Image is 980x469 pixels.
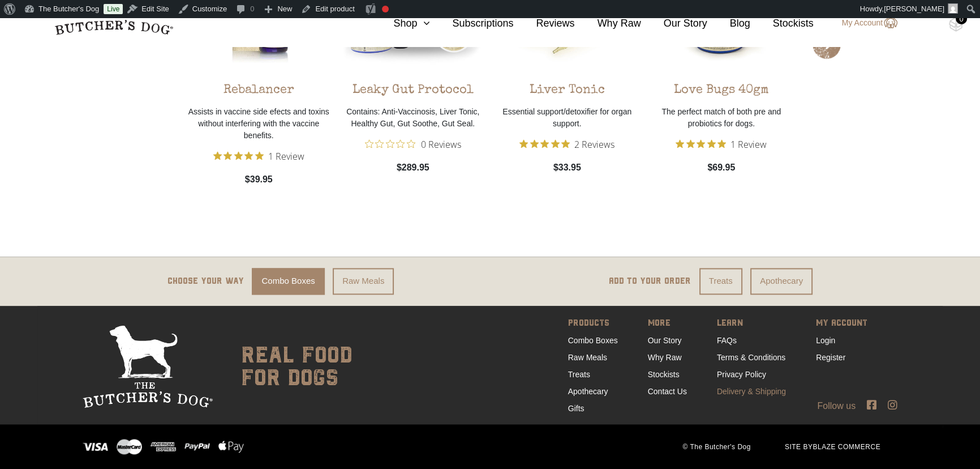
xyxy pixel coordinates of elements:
[568,387,608,396] a: Apothecary
[530,73,605,100] div: Liver Tonic
[949,17,963,32] img: TBD_Cart-Empty.png
[816,316,867,332] span: MY ACCOUNT
[816,336,835,345] a: Login
[648,353,682,362] a: Why Raw
[750,268,813,295] a: Apothecary
[213,147,304,164] button: Rated 5 out of 5 stars from 1 reviews. Jump to reviews.
[648,387,687,396] a: Contact Us
[230,325,353,408] div: real food for dogs
[568,353,607,362] a: Raw Meals
[339,106,488,130] p: Contains: Anti-Vaccinosis, Liver Tonic, Healthy Gut, Gut Soothe, Gut Seal.
[421,135,461,152] span: 0 Reviews
[519,135,614,152] button: Rated 5 out of 5 stars from 2 reviews. Jump to reviews.
[707,161,735,174] span: $69.95
[816,353,845,362] a: Register
[674,73,769,100] div: Love Bugs 40gm
[717,336,737,345] a: FAQs
[333,268,394,295] a: Raw Meals
[648,370,680,379] a: Stockists
[665,442,767,452] span: © The Butcher's Dog
[167,274,244,288] p: Choose your way
[429,16,513,31] a: Subscriptions
[717,316,786,332] span: LEARN
[676,135,767,152] button: Rated 5 out of 5 stars from 1 reviews. Jump to reviews.
[568,336,618,345] a: Combo Boxes
[353,73,474,100] div: Leaky Gut Protocol
[223,73,294,100] div: Rebalancer
[750,16,814,31] a: Stockists
[37,399,943,413] div: Follow us
[568,370,590,379] a: Treats
[813,443,880,451] a: BLAZE COMMERCE
[104,4,123,14] a: Live
[371,16,429,31] a: Shop
[513,16,574,31] a: Reviews
[268,147,304,164] span: 1 Review
[641,16,707,31] a: Our Story
[717,387,786,396] a: Delivery & Shipping
[493,106,642,130] p: Essential support/detoxifier for organ support.
[365,135,461,152] button: Rated 0 out of 5 stars from 0 reviews. Jump to reviews.
[717,353,785,362] a: Terms & Conditions
[647,106,796,130] p: The perfect match of both pre and probiotics for dogs.
[252,268,324,295] a: Combo Boxes
[831,16,897,30] a: My Account
[568,316,618,332] span: PRODUCTS
[575,16,641,31] a: Why Raw
[245,173,273,186] span: $39.95
[648,336,682,345] a: Our Story
[568,404,584,413] a: Gifts
[717,370,766,379] a: Privacy Policy
[397,161,429,174] span: $289.95
[699,268,742,295] a: Treats
[184,106,333,142] p: Assists in vaccine side efects and toxins without interfering with the vaccine benefits.
[707,16,750,31] a: Blog
[382,6,389,12] div: Focus keyphrase not set
[768,442,897,452] span: SITE BY
[884,5,944,13] span: [PERSON_NAME]
[956,13,967,24] div: 0
[609,274,691,288] p: ADD TO YOUR ORDER
[574,135,614,152] span: 2 Reviews
[648,316,687,332] span: MORE
[553,161,581,174] span: $33.95
[730,135,767,152] span: 1 Review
